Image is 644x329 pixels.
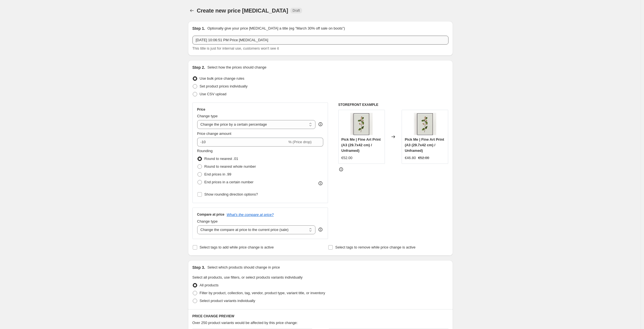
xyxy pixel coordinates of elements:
[192,26,205,31] h2: Step 1.
[200,291,325,295] span: Filter by product, collection, tag, vendor, product type, variant title, or inventory
[405,137,444,153] span: Pick Me | Fine Art Print (A3 (29.7x42 cm) / Unframed)
[204,164,256,169] span: Round to nearest whole number
[197,138,287,147] input: -15
[197,131,231,136] span: Price change amount
[293,8,300,13] span: Draft
[188,7,196,14] button: Price change jobs
[192,265,205,270] h2: Step 3.
[204,180,254,184] span: End prices in a certain number
[288,140,312,144] span: % (Price drop)
[405,155,416,161] div: €46.80
[341,137,381,153] span: Pick Me | Fine Art Print (A3 (29.7x42 cm) / Unframed)
[192,65,205,70] h2: Step 2.
[192,46,279,50] span: This title is just for internal use, customers won't see it
[197,149,213,153] span: Rounding
[204,157,238,161] span: Round to nearest .01
[197,107,205,112] h3: Price
[200,245,274,249] span: Select tags to add while price change is active
[350,113,373,135] img: pick_me_framed_80x.jpg
[197,219,218,223] span: Change type
[207,265,280,270] p: Select which products should change in price
[192,314,448,318] h6: PRICE CHANGE PREVIEW
[318,121,323,127] div: help
[338,103,448,107] h6: STOREFRONT EXAMPLE
[204,172,231,176] span: End prices in .99
[200,84,248,88] span: Set product prices individually
[192,321,298,325] span: Over 250 product variants would be affected by this price change:
[192,275,303,279] span: Select all products, use filters, or select products variants individually
[335,245,416,249] span: Select tags to remove while price change is active
[204,192,258,196] span: Show rounding direction options?
[418,155,429,161] strike: €52.00
[197,8,288,14] span: Create new price [MEDICAL_DATA]
[414,113,436,135] img: pick_me_framed_80x.jpg
[200,299,255,303] span: Select product variants individually
[227,213,274,217] button: What's the compare at price?
[200,283,219,287] span: All products
[207,65,266,70] p: Select how the prices should change
[192,36,448,45] input: 30% off holiday sale
[341,155,353,161] div: €52.00
[318,227,323,232] div: help
[200,76,244,81] span: Use bulk price change rules
[200,92,226,96] span: Use CSV upload
[197,114,218,118] span: Change type
[207,26,345,31] p: Optionally give your price [MEDICAL_DATA] a title (eg "March 30% off sale on boots")
[197,212,225,217] h3: Compare at price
